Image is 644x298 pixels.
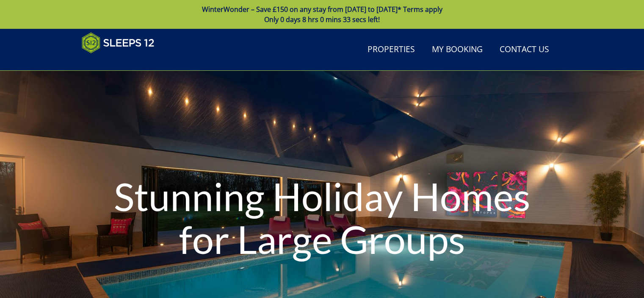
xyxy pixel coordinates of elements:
h1: Stunning Holiday Homes for Large Groups [97,158,547,277]
a: Contact Us [496,40,553,59]
img: Sleeps 12 [82,32,155,53]
a: Properties [364,40,418,59]
a: My Booking [428,40,486,59]
span: Only 0 days 8 hrs 0 mins 33 secs left! [264,15,380,24]
iframe: Customer reviews powered by Trustpilot [77,58,166,66]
